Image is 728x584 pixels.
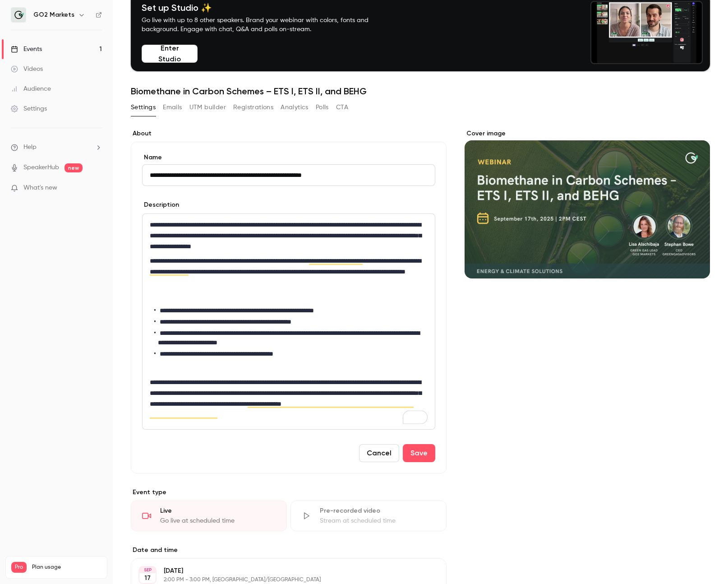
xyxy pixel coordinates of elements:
span: 0 [84,574,88,579]
span: new [65,163,83,172]
span: Pro [11,562,27,573]
button: CTA [336,100,348,115]
h4: Set up Studio ✨ [142,2,390,13]
span: Plan usage [32,564,101,571]
a: SpeakerHub [23,163,59,172]
h6: GO2 Markets [33,10,74,19]
div: SEP [139,567,156,573]
div: Stream at scheduled time [320,516,435,525]
div: Pre-recorded video [320,506,435,515]
p: Event type [131,488,447,497]
div: Settings [11,104,47,113]
button: Analytics [281,100,309,115]
div: Go live at scheduled time [160,516,276,525]
iframe: Noticeable Trigger [91,184,102,192]
button: UTM builder [189,100,226,115]
label: Date and time [131,546,447,555]
button: cover-image [685,253,703,271]
button: Enter Studio [142,45,198,63]
p: 17 [144,574,151,583]
button: Emails [163,100,182,115]
label: About [131,129,447,138]
div: Live [160,506,276,515]
div: Events [11,45,42,54]
label: Description [142,200,179,209]
section: Cover image [465,129,710,278]
section: description [142,213,435,430]
h1: Biomethane in Carbon Schemes – ETS I, ETS II, and BEHG [131,86,710,97]
button: Registrations [233,100,273,115]
button: Cancel [359,444,399,462]
span: Help [23,143,37,152]
img: GO2 Markets [11,8,26,22]
button: Settings [131,100,156,115]
span: What's new [23,183,57,193]
div: Audience [11,84,51,93]
button: Polls [316,100,329,115]
label: Cover image [465,129,710,138]
p: 2:00 PM - 3:00 PM, [GEOGRAPHIC_DATA]/[GEOGRAPHIC_DATA] [164,576,399,584]
p: Videos [11,573,28,581]
li: help-dropdown-opener [11,143,102,152]
label: Name [142,153,435,162]
p: [DATE] [164,566,399,575]
div: Pre-recorded videoStream at scheduled time [290,501,447,531]
div: Videos [11,65,43,74]
p: / 300 [84,573,101,581]
div: LiveGo live at scheduled time [131,501,287,531]
p: Go live with up to 8 other speakers. Brand your webinar with colors, fonts and background. Engage... [142,16,390,34]
button: Save [403,444,435,462]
